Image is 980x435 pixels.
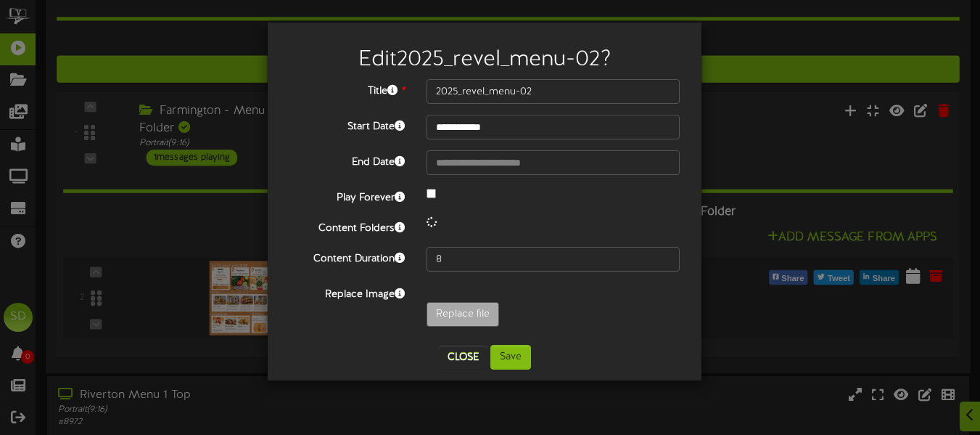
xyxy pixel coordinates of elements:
[279,150,416,170] label: End Date
[279,186,416,206] label: Play Forever
[279,247,416,267] label: Content Duration
[279,115,416,134] label: Start Date
[279,216,416,236] label: Content Folders
[289,48,680,72] h2: Edit 2025_revel_menu-02 ?
[490,345,531,370] button: Save
[427,247,680,272] input: 15
[427,79,680,104] input: Title
[279,79,416,99] label: Title
[439,346,487,369] button: Close
[279,282,416,302] label: Replace Image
